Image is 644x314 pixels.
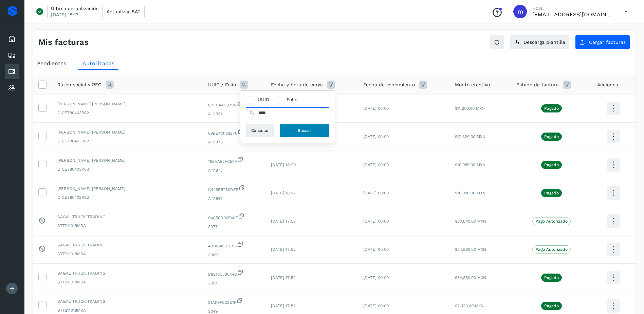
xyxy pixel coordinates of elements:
[208,213,260,221] span: 94C50D90F40E
[51,5,99,12] p: Última actualización
[271,162,296,167] span: [DATE] 18:29
[208,100,260,108] span: C7EB4AC33918
[57,279,197,285] span: STT211018MRA
[208,252,260,258] span: 3069
[5,64,19,79] div: Cuentas por pagar
[544,191,559,195] p: Pagado
[57,110,197,116] span: OICE780403R82
[102,5,145,18] button: Actualizar SAT
[271,81,323,88] span: Fecha y hora de carga
[208,195,260,202] span: A 11841
[363,81,415,88] span: Fecha de vencimiento
[455,191,485,195] span: $10,080.00 MXN
[208,167,260,173] span: A 11875
[271,191,296,195] span: [DATE] 18:27
[208,139,260,145] span: A 11876
[544,162,559,167] p: Pagado
[271,219,296,224] span: [DATE] 17:53
[57,166,197,172] span: OICE780403R82
[597,81,618,88] span: Acciones
[208,156,260,164] span: 163AA85FC5FF
[363,303,389,308] span: [DATE] 00:00
[208,81,236,88] span: UUID / Folio
[57,194,197,200] span: OICE780403R82
[57,157,197,163] span: [PERSON_NAME] [PERSON_NAME]
[455,275,486,280] span: $54,880.00 MXN
[57,270,197,276] span: SAGAL TRUCK TRADING
[510,35,570,49] button: Descarga plantilla
[516,81,559,88] span: Estado de factura
[37,60,66,67] span: Pendientes
[38,37,89,47] h4: Mis facturas
[271,303,296,308] span: [DATE] 17:52
[208,269,260,277] span: B8218C53644B
[107,9,140,14] span: Actualizar SAT
[82,60,114,67] span: Autorizadas
[363,106,389,111] span: [DATE] 00:00
[208,185,260,193] span: C446E5280DEF
[363,134,389,139] span: [DATE] 00:00
[208,111,260,117] span: A 11931
[5,32,19,47] div: Inicio
[575,35,630,49] button: Cargar facturas
[363,247,389,252] span: [DATE] 00:00
[208,280,260,286] span: 3051
[455,134,485,139] span: $12,320.00 MXN
[363,191,389,195] span: [DATE] 00:00
[455,247,486,252] span: $54,880.00 MXN
[57,129,197,135] span: [PERSON_NAME] [PERSON_NAME]
[455,219,486,224] span: $80,640.00 MXN
[535,247,568,252] p: Pago Autorizado
[532,11,614,18] p: mlozano@joffroy.com
[532,5,614,11] p: Hola,
[544,303,559,308] p: Pagado
[208,241,260,249] span: 481A649DD016
[455,162,485,167] span: $10,080.00 MXN
[57,307,197,313] span: STT211018MRA
[271,247,296,252] span: [DATE] 17:52
[455,81,490,88] span: Monto efectivo
[544,106,559,111] p: Pagado
[363,219,389,224] span: [DATE] 00:00
[57,223,197,229] span: STT211018MRA
[363,162,389,167] span: [DATE] 00:00
[57,138,197,144] span: OICE780403R82
[363,275,389,280] span: [DATE] 00:00
[523,40,565,45] span: Descarga plantilla
[5,48,19,63] div: Embarques
[57,81,102,88] span: Razón social y RFC
[208,297,260,306] span: 21AF9F0C8E1F
[455,106,485,111] span: $11,200.00 MXN
[57,214,197,220] span: SAGAL TRUCK TRADING
[57,186,197,192] span: [PERSON_NAME] [PERSON_NAME]
[535,219,568,224] p: Pago Autorizado
[57,251,197,257] span: STT211018MRA
[5,81,19,95] div: Proveedores
[544,275,559,280] p: Pagado
[589,40,626,45] span: Cargar facturas
[51,12,78,18] p: [DATE] 18:13
[57,101,197,107] span: [PERSON_NAME] [PERSON_NAME]
[544,134,559,139] p: Pagado
[455,303,484,308] span: $2,320.00 MXN
[271,275,296,280] span: [DATE] 17:52
[208,128,260,136] span: 69BE40F82276
[57,298,197,304] span: SAGAL TRUCK TRADING
[57,242,197,248] span: SAGAL TRUCK TRADING
[208,224,260,230] span: 3077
